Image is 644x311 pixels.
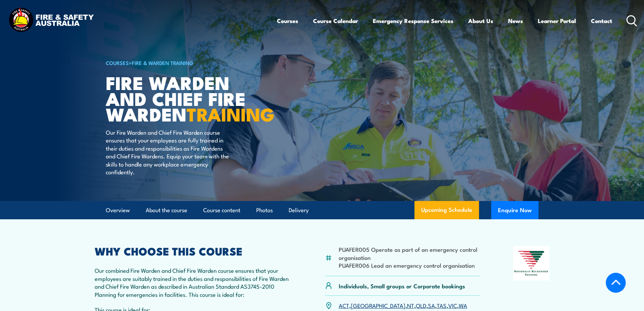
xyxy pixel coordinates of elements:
[256,201,273,219] a: Photos
[428,301,435,309] a: SA
[351,301,405,309] a: [GEOGRAPHIC_DATA]
[106,59,129,66] a: COURSES
[491,201,539,219] button: Enquire Now
[106,128,229,176] p: Our Fire Warden and Chief Fire Warden course ensures that your employees are fully trained in the...
[448,301,457,309] a: VIC
[339,245,480,261] li: PUAFER005 Operate as part of an emergency control organisation
[339,302,467,309] p: , , , , , , ,
[437,301,447,309] a: TAS
[591,12,612,30] a: Contact
[187,99,275,128] strong: TRAINING
[416,301,426,309] a: QLD
[407,301,414,309] a: NT
[313,12,358,30] a: Course Calendar
[513,246,550,281] img: Nationally Recognised Training logo.
[339,282,465,290] p: Individuals, Small groups or Corporate bookings
[132,59,193,66] a: Fire & Warden Training
[106,201,130,219] a: Overview
[289,201,309,219] a: Delivery
[203,201,240,219] a: Course content
[106,74,273,122] h1: Fire Warden and Chief Fire Warden
[95,246,292,256] h2: WHY CHOOSE THIS COURSE
[538,12,576,30] a: Learner Portal
[373,12,453,30] a: Emergency Response Services
[95,266,292,298] p: Our combined Fire Warden and Chief Fire Warden course ensures that your employees are suitably tr...
[146,201,187,219] a: About the course
[339,301,349,309] a: ACT
[414,201,479,219] a: Upcoming Schedule
[277,12,298,30] a: Courses
[106,59,273,67] h6: >
[508,12,523,30] a: News
[339,261,480,269] li: PUAFER006 Lead an emergency control organisation
[459,301,467,309] a: WA
[468,12,493,30] a: About Us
